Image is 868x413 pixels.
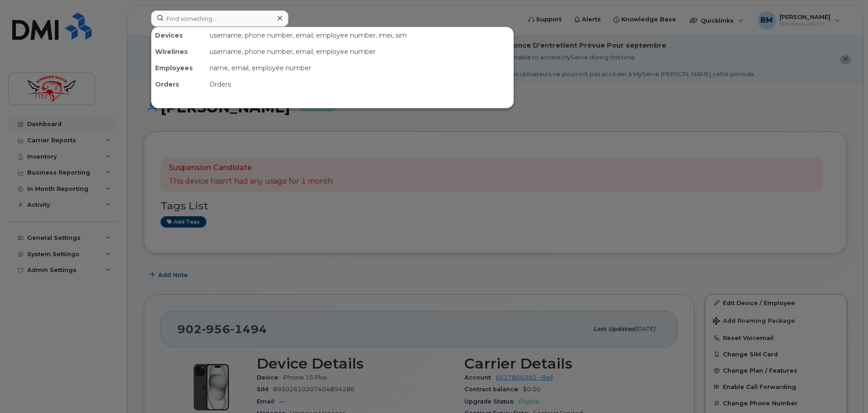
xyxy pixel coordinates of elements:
[151,44,206,60] div: Wirelines
[151,76,206,92] div: Orders
[206,44,513,60] div: username, phone number, email, employee number
[206,27,513,44] div: username, phone number, email, employee number, imei, sim
[151,27,206,44] div: Devices
[206,60,513,76] div: name, email, employee number
[151,60,206,76] div: Employees
[206,76,513,92] div: Orders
